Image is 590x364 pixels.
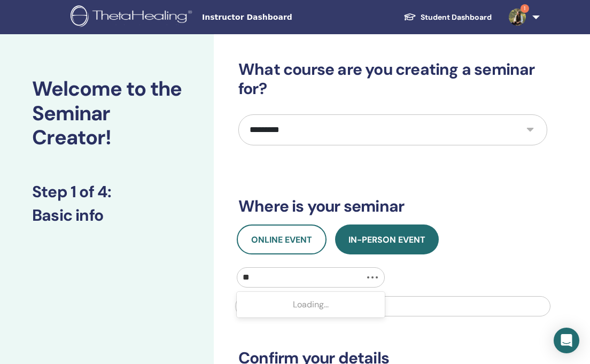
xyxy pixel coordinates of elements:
button: In-Person Event [335,224,439,254]
span: Instructor Dashboard [202,12,362,23]
img: default.jpg [509,9,526,26]
h2: Welcome to the Seminar Creator! [32,77,182,150]
span: 1 [521,4,529,13]
h3: Basic info [32,206,182,225]
span: In-Person Event [348,234,425,245]
h3: Step 1 of 4 : [32,182,182,202]
img: logo.png [71,5,196,29]
img: graduation-cap-white.svg [403,12,416,21]
h3: Where is your seminar [238,197,547,216]
div: Loading... [237,294,385,315]
span: Online Event [251,234,312,245]
button: Online Event [237,224,327,254]
h3: What course are you creating a seminar for? [238,60,547,98]
div: Open Intercom Messenger [554,328,579,353]
a: Student Dashboard [395,7,500,27]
